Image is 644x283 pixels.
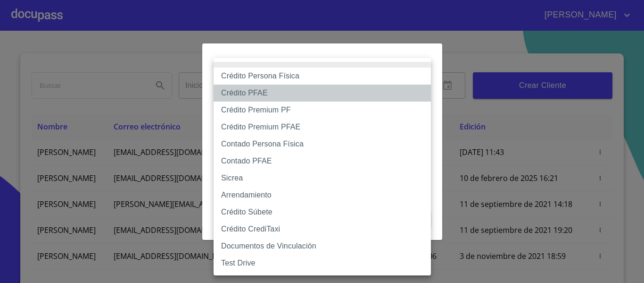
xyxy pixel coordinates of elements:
[214,85,431,102] li: Crédito PFAE
[214,68,431,85] li: Crédito Persona Física
[214,221,431,238] li: Crédito CrediTaxi
[214,170,431,187] li: Sicrea
[214,187,431,204] li: Arrendamiento
[214,255,431,272] li: Test Drive
[214,102,431,119] li: Crédito Premium PF
[214,136,431,153] li: Contado Persona Física
[214,204,431,221] li: Crédito Súbete
[214,119,431,136] li: Crédito Premium PFAE
[214,238,431,255] li: Documentos de Vinculación
[214,62,431,68] li: None
[214,153,431,170] li: Contado PFAE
